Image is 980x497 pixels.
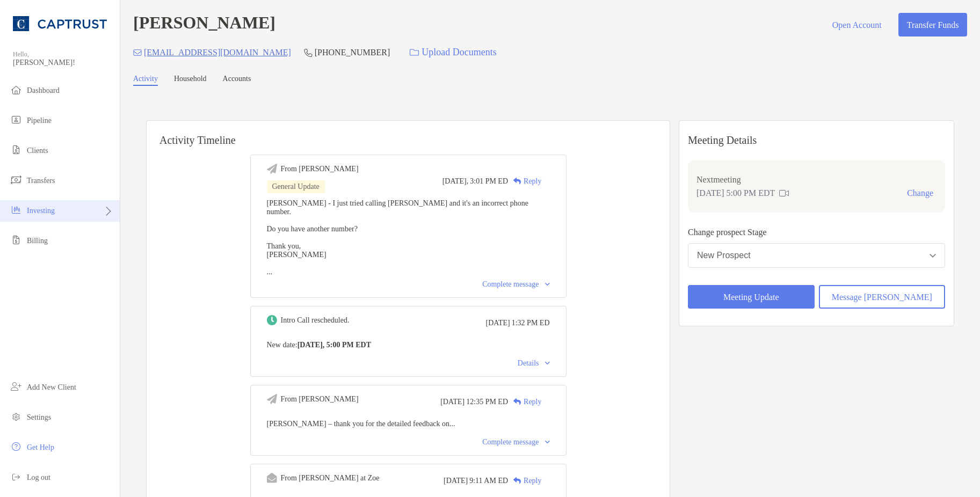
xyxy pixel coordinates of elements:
[513,178,521,185] img: Reply icon
[297,341,371,349] b: [DATE], 5:00 PM EDT
[27,443,54,451] span: Get Help
[10,203,23,216] img: investing icon
[444,477,468,485] span: [DATE]
[696,173,937,186] p: Next meeting
[267,394,277,404] img: Event icon
[281,316,350,325] div: Intro Call rescheduled.
[482,438,549,447] div: Complete message
[10,143,23,156] img: clients icon
[174,75,207,86] a: Household
[545,441,550,444] img: Chevron icon
[27,383,76,391] span: Add New Client
[508,176,541,187] div: Reply
[13,59,113,67] span: [PERSON_NAME]!
[486,319,510,327] span: [DATE]
[133,13,275,36] h4: [PERSON_NAME]
[304,48,313,57] img: Phone Icon
[27,473,50,481] span: Log out
[281,395,359,404] div: From [PERSON_NAME]
[281,165,359,173] div: From [PERSON_NAME]
[27,116,52,125] span: Pipeline
[27,237,48,245] span: Billing
[267,199,528,276] span: [PERSON_NAME] - I just tried calling [PERSON_NAME] and it's an incorrect phone number. Do you hav...
[904,188,937,199] button: Change
[27,147,48,155] span: Clients
[819,285,946,309] button: Message [PERSON_NAME]
[508,396,541,407] div: Reply
[545,362,550,365] img: Chevron icon
[27,207,55,215] span: Investing
[267,164,277,174] img: Event icon
[403,41,503,64] a: Upload Documents
[688,134,945,147] p: Meeting Details
[688,225,945,239] p: Change prospect Stage
[315,46,390,59] p: [PHONE_NUMBER]
[930,254,936,258] img: Open dropdown arrow
[27,86,60,94] span: Dashboard
[469,477,508,485] span: 9:11 AM ED
[267,338,550,352] p: New date :
[10,410,23,423] img: settings icon
[518,359,550,368] div: Details
[442,177,469,186] span: [DATE],
[482,280,549,289] div: Complete message
[133,75,158,86] a: Activity
[898,13,967,36] button: Transfer Funds
[512,319,550,327] span: 1:32 PM ED
[410,49,419,56] img: button icon
[147,121,670,147] h6: Activity Timeline
[10,470,23,483] img: logout icon
[27,177,55,185] span: Transfers
[10,233,23,246] img: billing icon
[10,440,23,453] img: get-help icon
[824,13,890,36] button: Open Account
[10,113,23,126] img: pipeline icon
[697,251,751,260] div: New Prospect
[223,75,251,86] a: Accounts
[508,475,541,486] div: Reply
[513,398,521,405] img: Reply icon
[10,380,23,393] img: add_new_client icon
[688,243,945,268] button: New Prospect
[466,398,508,406] span: 12:35 PM ED
[779,189,789,198] img: communication type
[513,477,521,484] img: Reply icon
[133,49,142,56] img: Email Icon
[696,186,775,200] p: [DATE] 5:00 PM EDT
[688,285,815,309] button: Meeting Update
[440,398,464,406] span: [DATE]
[267,180,325,193] div: General Update
[144,46,291,59] p: [EMAIL_ADDRESS][DOMAIN_NAME]
[267,315,277,325] img: Event icon
[281,474,380,483] div: From [PERSON_NAME] at Zoe
[267,473,277,483] img: Event icon
[545,283,550,286] img: Chevron icon
[10,83,23,96] img: dashboard icon
[27,413,51,421] span: Settings
[470,177,508,186] span: 3:01 PM ED
[267,417,550,430] p: [PERSON_NAME] – thank you for the detailed feedback on...
[13,4,107,43] img: CAPTRUST Logo
[10,173,23,186] img: transfers icon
